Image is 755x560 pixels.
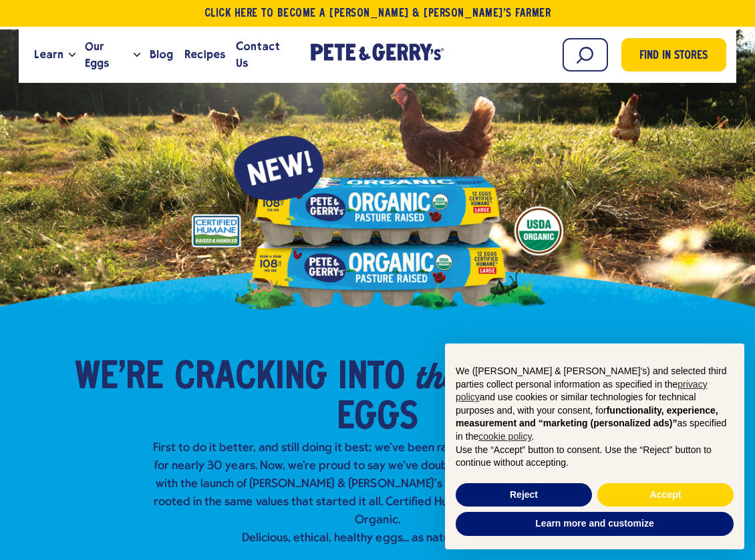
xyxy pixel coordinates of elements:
[179,37,231,73] a: Recipes
[478,431,531,442] a: cookie policy
[80,37,134,73] a: Our Eggs
[144,37,178,73] a: Blog
[563,38,608,72] input: Search
[134,53,140,57] button: Open the dropdown menu for Our Eggs
[337,398,418,438] span: Eggs​
[236,38,292,72] span: Contact Us
[148,439,607,547] p: First to do it better, and still doing it best; we've been raising the bar for egg-cellence for n...
[29,37,69,73] a: Learn
[150,46,173,63] span: Blog
[184,46,225,63] span: Recipes
[34,46,63,63] span: Learn
[69,53,75,57] button: Open the dropdown menu for Learn
[597,483,734,507] button: Accept
[456,512,734,536] button: Learn more and customize
[338,358,405,398] span: into
[75,358,164,398] span: We’re
[621,38,726,72] a: Find in Stores
[416,352,458,400] em: the
[85,38,128,72] span: Our Eggs
[456,444,734,470] p: Use the “Accept” button to consent. Use the “Reject” button to continue without accepting.
[456,365,734,444] p: We ([PERSON_NAME] & [PERSON_NAME]'s) and selected third parties collect personal information as s...
[174,358,327,398] span: Cracking
[456,483,592,507] button: Reject
[434,333,755,560] div: Notice
[231,37,297,73] a: Contact Us
[639,47,708,65] span: Find in Stores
